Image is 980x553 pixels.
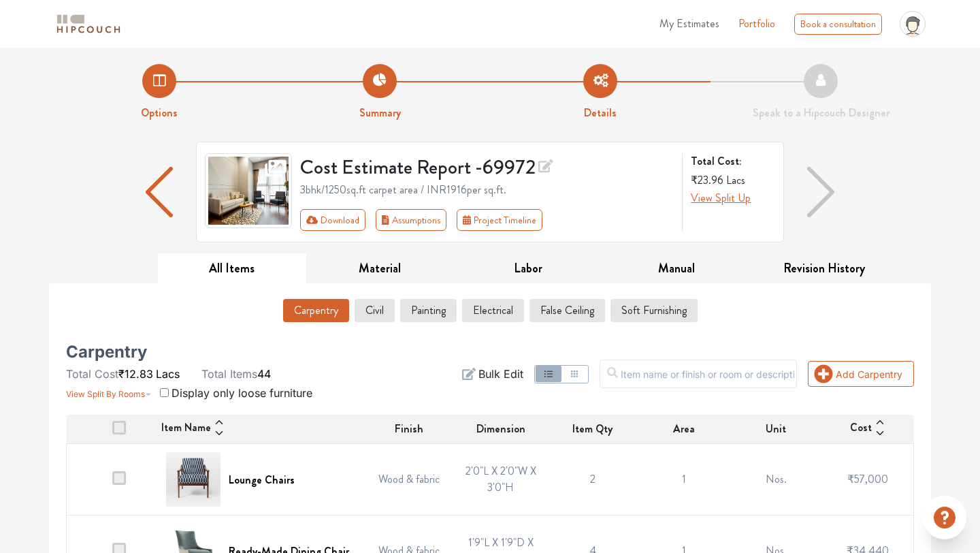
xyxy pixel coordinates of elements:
[750,253,898,284] button: Revision History
[66,347,147,358] h5: Carpentry
[753,105,889,121] strong: Speak to a Hipcouch Designer
[850,420,872,439] span: Cost
[146,167,173,217] img: arrow left
[794,14,882,35] div: Book a consultation
[584,105,617,121] strong: Details
[300,209,674,231] div: Toolbar with button groups
[400,299,457,322] button: Painting
[229,473,295,486] h6: Lounge Chairs
[283,299,349,322] button: Carpentry
[205,153,292,228] img: gallery
[156,367,180,381] span: Lacs
[847,471,888,487] span: ₹57,000
[738,16,775,32] a: Portfolio
[166,452,220,507] img: Lounge Chairs
[158,253,306,284] button: All Items
[355,299,395,322] button: Civil
[691,172,723,188] span: ₹23.96
[455,444,546,516] td: 2'0"L X 2'0"W X 3'0"H
[691,190,751,206] button: View Split Up
[478,366,523,382] span: Bulk Edit
[808,361,914,387] button: Add Carpentry
[54,9,122,39] span: logo-horizontal.svg
[141,105,178,121] strong: Options
[359,105,401,121] strong: Summary
[600,360,797,388] input: Item name or finish or room or description
[300,209,553,231] div: First group
[171,386,312,400] span: Display only loose furniture
[395,421,423,437] span: Finish
[201,366,271,382] li: 44
[659,16,719,31] span: My Estimates
[376,209,446,231] button: Assumptions
[730,444,822,516] td: Nos.
[363,444,455,516] td: Wood & fabric
[300,153,674,179] h3: Cost Estimate Report - 69972
[306,253,455,284] button: Material
[300,182,674,198] div: 3bhk / 1250 sq.ft carpet area / INR 1916 per sq.ft.
[691,153,772,170] strong: Total Cost:
[807,167,834,217] img: arrow right
[602,253,751,284] button: Manual
[300,209,366,231] button: Download
[161,420,211,439] span: Item Name
[546,444,638,516] td: 2
[457,209,542,231] button: Project Timeline
[454,253,602,284] button: Labor
[691,190,751,206] span: View Split Up
[66,367,118,381] span: Total Cost
[610,299,698,322] button: Soft Furnishing
[766,421,786,437] span: Unit
[118,367,153,381] span: ₹12.83
[462,366,523,382] button: Bulk Edit
[66,389,145,399] span: View Split By Rooms
[638,444,730,516] td: 1
[54,12,122,36] img: logo-horizontal.svg
[572,421,612,437] span: Item Qty
[529,299,605,322] button: False Ceiling
[673,421,695,437] span: Area
[462,299,524,322] button: Electrical
[66,382,152,401] button: View Split By Rooms
[201,367,257,381] span: Total Items
[476,421,525,437] span: Dimension
[726,172,745,188] span: Lacs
